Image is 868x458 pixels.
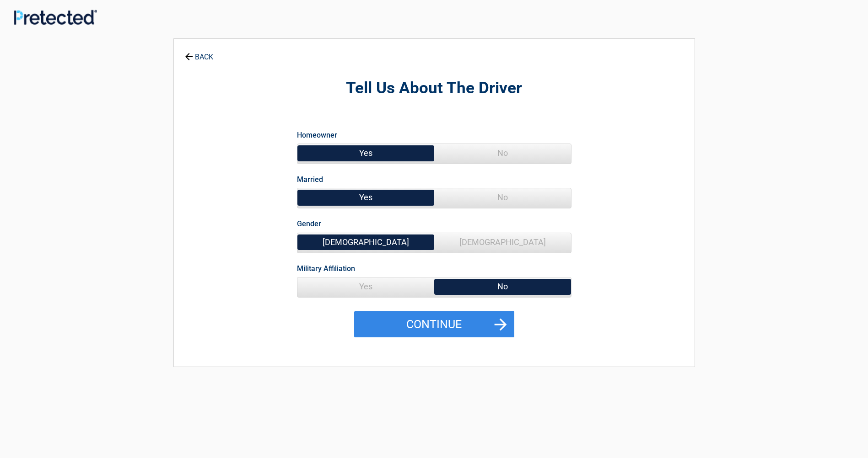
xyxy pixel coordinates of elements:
span: No [434,188,571,207]
h2: Tell Us About The Driver [224,78,644,99]
span: [DEMOGRAPHIC_DATA] [297,233,434,251]
label: Married [297,173,323,186]
button: Continue [354,311,514,338]
span: [DEMOGRAPHIC_DATA] [434,233,571,251]
label: Gender [297,218,321,230]
span: No [434,277,571,296]
label: Homeowner [297,129,337,141]
img: Main Logo [14,10,97,25]
label: Military Affiliation [297,262,355,275]
span: No [434,144,571,162]
a: BACK [183,45,215,61]
span: Yes [297,277,434,296]
span: Yes [297,188,434,207]
span: Yes [297,144,434,162]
